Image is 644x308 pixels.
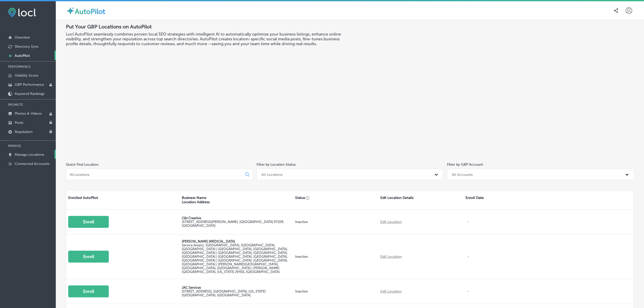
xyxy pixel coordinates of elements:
p: Directory Sync [15,44,39,49]
p: Photos & Videos [15,111,42,116]
a: Edit Location [380,220,402,224]
span: Summerville, SC, USA | Folly Beach, SC, USA | North Charleston, SC, USA | Charleston, SC, USA | M... [182,243,288,274]
div: Enrolled AutoPilot [66,191,180,209]
p: Connected Accounts [15,162,49,166]
div: Enroll Date [463,191,549,209]
p: AutoPilot [15,54,30,58]
p: Keyword Rankings [15,92,44,96]
p: Inactive [295,220,376,224]
div: All Accounts [452,172,473,177]
label: Quick Find Location [66,162,98,167]
p: GBP Performance [15,82,44,87]
p: Inactive [295,254,376,259]
a: Edit Location [380,289,402,294]
button: Enroll [68,285,109,297]
p: - [466,215,477,229]
iframe: Locl: AutoPilot Overview [407,24,634,151]
p: Posts [15,121,23,125]
a: Edit Location [380,254,402,259]
p: Cibi Creative [182,216,291,220]
p: - [466,249,477,264]
h3: Locl AutoPilot seamlessly combines proven local SEO strategies with intelligent AI to automatical... [66,32,350,46]
button: Enroll [68,216,109,228]
p: Reputation [15,130,32,134]
p: Overview [15,35,30,40]
label: Filter by Location Status [257,162,296,167]
div: Edit Location Details [378,191,463,209]
h2: Put Your GBP Locations on AutoPilot [66,24,350,30]
div: Status [293,191,378,209]
p: Inactive [295,289,376,294]
p: JAC Services [182,286,291,289]
img: fda3e92497d09a02dc62c9cd864e3231.png [8,8,36,17]
label: [STREET_ADDRESS] , [GEOGRAPHIC_DATA], [US_STATE][GEOGRAPHIC_DATA], [GEOGRAPHIC_DATA] [182,289,266,297]
p: - [466,284,477,299]
p: Visibility Score [15,73,38,78]
input: All Locations [69,172,241,177]
img: autopilot-icon [66,6,75,15]
p: [PERSON_NAME] [MEDICAL_DATA] [182,239,291,243]
p: Manage Locations [15,152,44,157]
div: Business Name Location Address [180,191,293,209]
label: AutoPilot [75,7,105,16]
div: All Locations [261,172,282,177]
label: Filter by GBP Account [447,162,483,167]
button: Enroll [68,251,109,263]
label: [STREET_ADDRESS][PERSON_NAME] , [GEOGRAPHIC_DATA] 97209, [GEOGRAPHIC_DATA] [182,220,284,228]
